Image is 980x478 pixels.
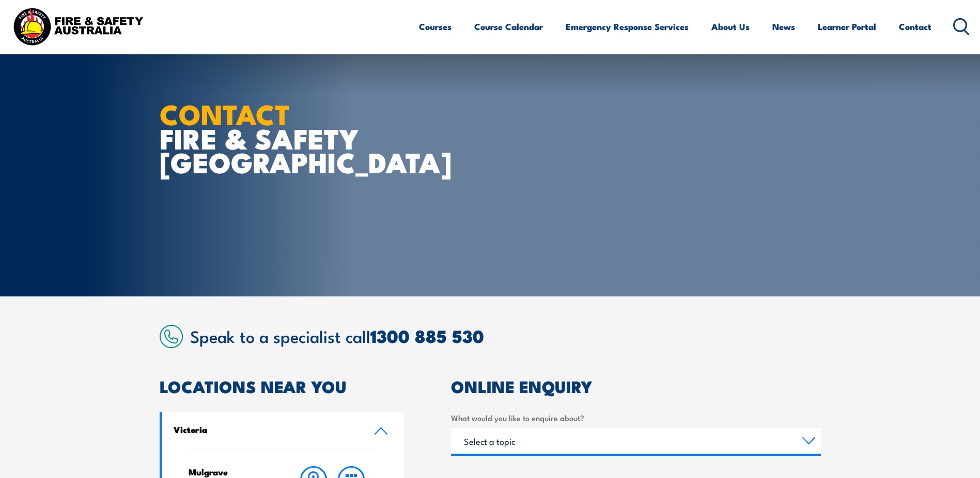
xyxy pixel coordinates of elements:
[474,13,543,40] a: Course Calendar
[162,412,405,450] a: Victoria
[899,13,931,40] a: Contact
[451,379,821,393] h2: ONLINE ENQUIRY
[772,13,795,40] a: News
[190,326,821,345] h2: Speak to a specialist call
[419,13,452,40] a: Courses
[189,466,275,477] h4: Mulgrave
[160,101,415,174] h1: FIRE & SAFETY [GEOGRAPHIC_DATA]
[566,13,689,40] a: Emergency Response Services
[160,379,405,393] h2: LOCATIONS NEAR YOU
[818,13,876,40] a: Learner Portal
[174,424,359,435] h4: Victoria
[160,92,290,135] strong: CONTACT
[451,412,821,424] label: What would you like to enquire about?
[711,13,750,40] a: About Us
[370,322,484,349] a: 1300 885 530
